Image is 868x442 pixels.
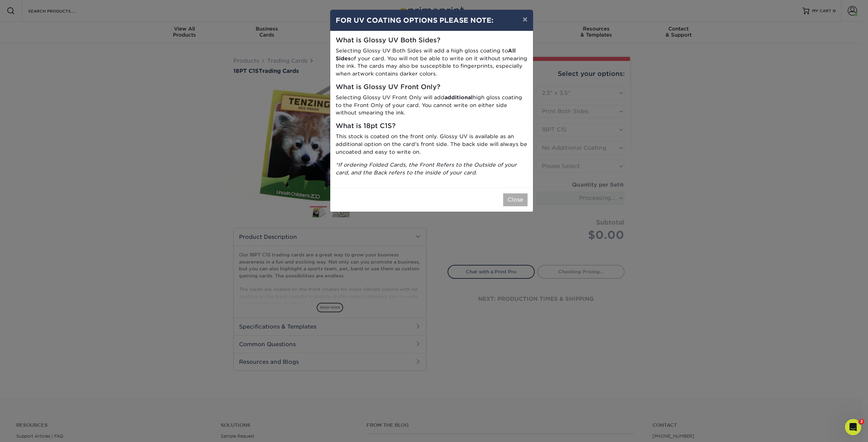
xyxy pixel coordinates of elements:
[336,47,516,62] strong: All Sides
[336,122,528,130] h5: What is 18pt C1S?
[336,94,528,117] p: Selecting Glossy UV Front Only will add high gloss coating to the Front Only of your card. You ca...
[336,47,528,78] p: Selecting Glossy UV Both Sides will add a high gloss coating to of your card. You will not be abl...
[503,193,528,206] button: Close
[336,83,528,91] h5: What is Glossy UV Front Only?
[336,133,528,156] p: This stock is coated on the front only. Glossy UV is available as an additional option on the car...
[336,15,528,25] h4: FOR UV COATING OPTIONS PLEASE NOTE:
[336,162,517,176] i: *If ordering Folded Cards, the Front Refers to the Outside of your card, and the Back refers to t...
[445,94,473,101] strong: additional
[845,419,861,435] iframe: Intercom live chat
[859,419,864,424] span: 2
[336,37,528,44] h5: What is Glossy UV Both Sides?
[517,10,533,29] button: ×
